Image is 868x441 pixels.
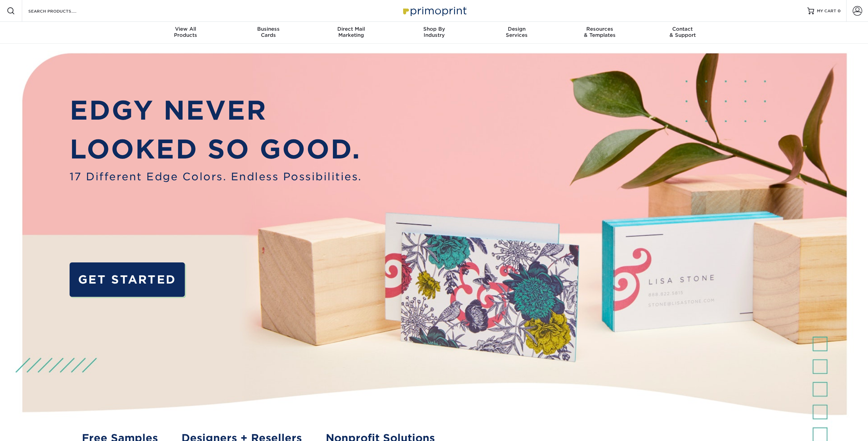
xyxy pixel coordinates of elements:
[144,26,227,38] div: Products
[310,22,393,44] a: Direct MailMarketing
[475,26,558,38] div: Services
[641,26,724,38] div: & Support
[641,26,724,32] span: Contact
[227,26,310,38] div: Cards
[838,9,841,13] span: 0
[310,26,393,32] span: Direct Mail
[310,26,393,38] div: Marketing
[641,22,724,44] a: Contact& Support
[70,262,185,296] a: GET STARTED
[475,26,558,32] span: Design
[558,22,641,44] a: Resources& Templates
[70,91,362,130] p: EDGY NEVER
[70,130,362,169] p: LOOKED SO GOOD.
[393,26,475,32] span: Shop By
[227,26,310,32] span: Business
[144,26,227,32] span: View All
[393,22,475,44] a: Shop ByIndustry
[70,169,362,185] span: 17 Different Edge Colors. Endless Possibilities.
[817,8,836,14] span: MY CART
[144,22,227,44] a: View AllProducts
[393,26,475,38] div: Industry
[400,3,468,18] img: Primoprint
[475,22,558,44] a: DesignServices
[558,26,641,38] div: & Templates
[227,22,310,44] a: BusinessCards
[558,26,641,32] span: Resources
[28,7,94,15] input: SEARCH PRODUCTS.....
